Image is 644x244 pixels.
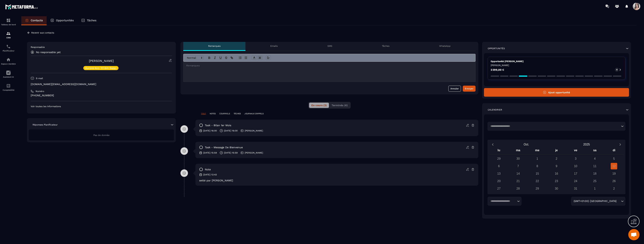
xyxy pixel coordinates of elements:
[224,129,238,132] p: [DATE] 16:00
[496,185,502,192] div: 27
[6,18,11,23] img: formation
[528,148,547,154] div: me
[611,155,617,162] div: 5
[201,112,206,115] p: TOUT
[515,163,521,169] div: 7
[1,24,16,26] p: Tableau de bord
[556,141,617,148] button: Open years overlay
[85,67,117,69] p: Aurore Acc. 1:1 6m 3app.
[489,142,496,147] button: Previous month
[332,104,348,107] span: Terminés (4)
[205,146,243,149] p: task - Message de bienvenue
[553,155,560,162] div: 2
[571,197,625,205] div: Search for option
[496,141,557,148] button: Open months overlay
[534,163,540,169] div: 8
[1,68,16,81] a: Assistant IA
[234,112,241,115] p: TÂCHES
[1,63,16,65] p: Espace membre
[311,104,327,107] span: En cours (3)
[245,129,263,132] p: [PERSON_NAME]
[572,170,579,177] div: 17
[491,68,504,71] p: 2 299,00 €
[1,42,16,55] a: schedulerschedulerPlanificateur
[484,88,629,97] button: Ajout opportunité
[572,163,579,169] div: 10
[6,44,11,49] img: scheduler
[93,134,110,136] span: Pas de donnée
[604,148,624,154] div: di
[489,199,516,203] input: Search for option
[534,170,540,177] div: 15
[382,44,389,47] p: Tâches
[36,77,43,80] p: E-mail
[617,142,624,147] button: Next month
[203,129,217,132] p: [DATE] 16:00
[572,178,579,184] div: 24
[534,155,540,162] div: 1
[203,151,217,154] p: [DATE] 15:59
[6,57,11,62] img: automations
[572,155,579,162] div: 3
[31,94,172,97] p: [PHONE_NUMBER]
[489,124,620,128] input: Search for option
[245,151,263,154] p: [PERSON_NAME]
[224,151,238,154] p: [DATE] 15:59
[572,185,579,192] div: 31
[6,31,11,36] img: formation
[488,108,502,111] p: Calendrier
[553,163,560,169] div: 9
[89,59,114,63] a: [PERSON_NAME]
[585,148,604,154] div: sa
[219,112,230,115] p: COURRIELS
[553,178,560,184] div: 23
[491,64,622,67] p: [PERSON_NAME]
[465,87,473,90] div: Envoyer
[6,84,11,88] img: accountant
[566,148,585,154] div: ve
[573,199,617,203] span: (GMT+01:00) [GEOGRAPHIC_DATA]
[496,178,502,184] div: 20
[515,185,521,192] div: 28
[31,31,54,34] p: Revenir aux contacts
[611,163,617,169] div: 12
[309,103,329,108] button: En cours (3)
[31,105,172,108] p: Voir toutes les informations
[205,168,211,171] p: note
[56,19,74,22] p: Opportunités
[36,90,44,93] p: Numéro
[463,86,476,92] button: Envoyer
[534,178,540,184] div: 22
[205,124,231,127] p: task - Bilan 1er mois
[31,82,172,86] p: [DOMAIN_NAME][EMAIL_ADDRESS][DOMAIN_NAME]
[439,44,451,47] p: WhatsApp
[496,163,502,169] div: 6
[496,170,502,177] div: 13
[1,81,16,94] a: accountantaccountantComptabilité
[210,112,216,115] p: NOTES
[270,44,278,47] p: Emails
[611,170,617,177] div: 19
[1,89,16,91] p: Comptabilité
[21,16,47,25] a: Contacts
[5,3,39,10] img: logo
[1,15,16,28] a: formationformationTableau de bord
[611,178,617,184] div: 26
[547,148,566,154] div: je
[515,155,521,162] div: 30
[534,185,540,192] div: 29
[628,229,640,240] div: Ouvrir le chat
[489,148,624,192] div: Calendar wrapper
[611,185,617,192] div: 2
[489,148,508,154] div: lu
[78,16,100,25] a: Tâches
[515,178,521,184] div: 21
[208,44,221,47] p: Remarques
[1,55,16,68] a: automationsautomationsEspace membre
[592,163,598,169] div: 11
[203,173,217,176] p: [DATE] 13:43
[491,60,622,63] p: Opportunité [PERSON_NAME]
[31,46,172,49] p: Responsable
[47,16,78,25] a: Opportunités
[616,68,617,71] p: 0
